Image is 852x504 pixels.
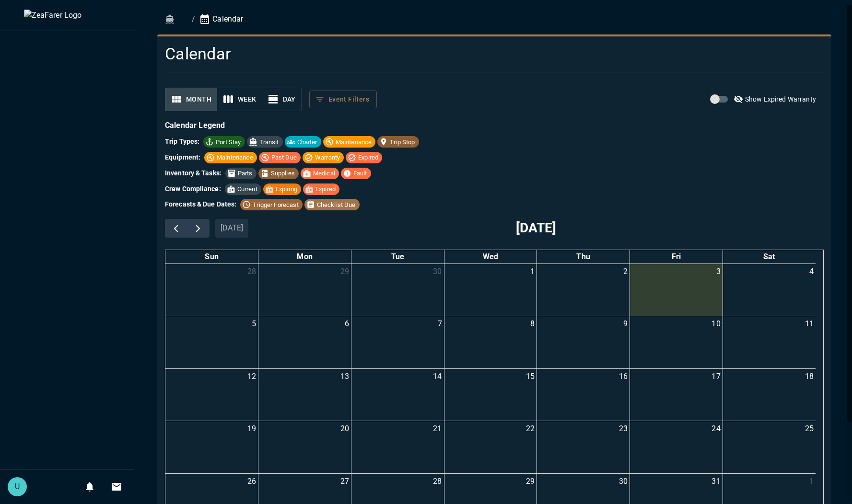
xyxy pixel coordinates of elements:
h2: [DATE] [516,218,557,238]
td: September 29, 2025 [258,264,351,316]
h6: Forecasts & Due Dates: [165,199,236,210]
span: Expired [312,184,339,194]
td: October 18, 2025 [723,368,816,421]
a: October 13, 2025 [338,369,351,384]
button: week view [217,88,262,111]
a: September 30, 2025 [431,264,444,279]
td: October 8, 2025 [444,316,537,368]
img: ZeaFarer Logo [24,10,110,21]
p: Calendar [199,13,243,25]
span: Transit [256,137,283,147]
a: October 23, 2025 [617,421,630,436]
a: Sunday [203,250,220,263]
td: October 14, 2025 [351,368,444,421]
td: October 2, 2025 [537,264,630,316]
td: October 19, 2025 [165,421,258,473]
a: October 7, 2025 [436,316,444,332]
a: October 28, 2025 [431,474,444,489]
a: November 1, 2025 [807,474,816,489]
span: Trip Stop [386,137,419,147]
a: October 26, 2025 [245,474,258,489]
a: October 24, 2025 [710,421,722,436]
td: September 30, 2025 [351,264,444,316]
span: Parts [234,169,257,178]
a: October 10, 2025 [710,316,722,332]
span: Past Due [268,153,301,162]
nav: breadcrumb [157,11,831,27]
td: October 1, 2025 [444,264,537,316]
button: filter calendar events [309,91,377,108]
td: October 13, 2025 [258,368,351,421]
td: October 23, 2025 [537,421,630,473]
a: October 27, 2025 [338,474,351,489]
a: October 6, 2025 [343,316,351,332]
td: October 15, 2025 [444,368,537,421]
button: Notifications [80,477,99,496]
span: Warranty [311,153,344,162]
td: October 7, 2025 [351,316,444,368]
div: calendar view [165,88,302,111]
span: Expired [354,153,382,162]
h6: Trip Types: [165,137,199,147]
a: October 31, 2025 [710,474,722,489]
a: October 1, 2025 [528,264,537,279]
button: Next month [187,219,210,238]
a: October 12, 2025 [245,369,258,384]
span: Fault [350,169,371,178]
p: Show Expired Warranty [745,94,816,104]
span: Expiring [272,184,301,194]
h6: Inventory & Tasks: [165,168,222,179]
td: October 24, 2025 [630,421,723,473]
a: October 3, 2025 [714,264,723,279]
h6: Crew Compliance: [165,184,221,195]
td: October 16, 2025 [537,368,630,421]
a: October 29, 2025 [524,474,537,489]
a: October 2, 2025 [621,264,630,279]
a: Monday [295,250,314,263]
a: Thursday [574,250,592,263]
button: month view [165,88,217,111]
a: October 11, 2025 [803,316,816,332]
td: October 12, 2025 [165,368,258,421]
span: Medical [309,169,339,178]
a: October 18, 2025 [803,369,816,384]
a: Friday [670,250,683,263]
a: October 14, 2025 [431,369,444,384]
span: Checklist Due [313,200,360,210]
span: Port Stay [212,137,245,147]
td: October 10, 2025 [630,316,723,368]
td: October 11, 2025 [723,316,816,368]
div: U [8,477,27,496]
td: October 21, 2025 [351,421,444,473]
td: October 17, 2025 [630,368,723,421]
td: October 5, 2025 [165,316,258,368]
h4: Calendar [165,44,712,64]
button: Invitations [107,477,126,496]
span: Current [233,184,261,194]
a: Tuesday [389,250,406,263]
a: October 8, 2025 [528,316,537,332]
td: October 25, 2025 [723,421,816,473]
h6: Equipment: [165,152,200,163]
li: / [192,13,195,25]
span: Supplies [267,169,299,178]
td: September 28, 2025 [165,264,258,316]
td: October 22, 2025 [444,421,537,473]
td: October 20, 2025 [258,421,351,473]
a: October 4, 2025 [807,264,816,279]
a: October 20, 2025 [338,421,351,436]
a: Saturday [761,250,777,263]
td: October 6, 2025 [258,316,351,368]
a: September 28, 2025 [245,264,258,279]
span: Trigger Forecast [249,200,302,210]
a: October 9, 2025 [621,316,630,332]
a: October 25, 2025 [803,421,816,436]
a: October 30, 2025 [617,474,630,489]
a: Wednesday [481,250,500,263]
a: October 15, 2025 [524,369,537,384]
a: October 17, 2025 [710,369,722,384]
a: October 22, 2025 [524,421,537,436]
a: October 16, 2025 [617,369,630,384]
td: October 3, 2025 [630,264,723,316]
button: Previous month [165,219,187,238]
